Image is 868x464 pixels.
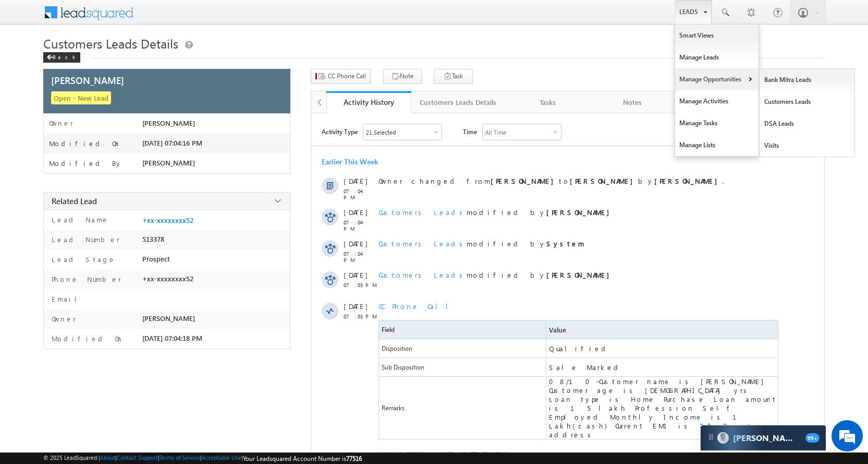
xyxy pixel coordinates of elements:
[344,282,375,288] span: 07:03 PM
[344,270,367,279] span: [DATE]
[344,176,367,185] span: [DATE]
[142,314,195,323] span: [PERSON_NAME]
[411,91,506,113] a: Customers Leads Details
[491,176,559,185] strong: [PERSON_NAME]
[485,129,506,136] div: All Time
[51,91,111,104] span: Open - New Lead
[549,344,609,353] span: Qualified
[344,188,375,200] span: 07:04 PM
[344,251,375,263] span: 07:04 PM
[599,96,666,109] div: Notes
[344,239,367,248] span: [DATE]
[366,129,396,136] div: 21 Selected
[570,176,638,185] strong: [PERSON_NAME]
[334,97,404,107] div: Activity History
[344,208,367,217] span: [DATE]
[100,454,115,461] a: About
[142,322,189,336] em: Start Chat
[49,159,123,168] label: Modified By
[506,91,591,113] a: Tasks
[322,124,358,139] span: Activity Type
[326,91,411,113] a: Activity History
[405,450,453,458] span: [PERSON_NAME]
[160,454,200,461] a: Terms of Service
[379,358,546,376] span: Sub Disposition
[378,239,467,248] span: Customers Leads
[378,302,456,311] span: CC Phone Call
[49,139,121,148] label: Modified On
[420,96,496,109] div: Customers Leads Details
[546,270,615,279] strong: [PERSON_NAME]
[707,433,715,441] img: carter-drag
[382,344,412,352] span: Disposition
[49,275,121,283] label: Phone Number
[328,72,366,81] span: CC Phone Call
[382,326,395,334] span: Field
[202,454,241,461] a: Acceptable Use
[43,35,178,52] span: Customers Leads Details
[378,239,584,248] span: modified by
[142,119,195,127] span: [PERSON_NAME]
[591,91,676,113] a: Notes
[760,91,855,113] a: Customers Leads
[49,235,120,244] label: Lead Number
[378,450,780,458] span: Added by on
[49,334,124,343] label: Modified On
[322,157,378,166] div: Earlier This Week
[142,334,202,342] span: [DATE] 07:04:18 PM
[117,454,158,461] a: Contact Support
[171,5,196,30] div: Minimize live chat window
[43,52,80,63] div: Back
[382,363,424,371] span: Sub Disposition
[463,124,477,139] span: Time
[383,69,422,84] button: Note
[675,25,759,46] a: Smart Views
[243,455,362,462] span: Your Leadsquared Account Number is
[344,313,375,319] span: 07:03 PM
[760,113,855,135] a: DSA Leads
[54,55,175,68] div: Chat with us now
[675,90,759,112] a: Manage Activities
[378,270,615,279] span: modified by
[514,96,581,109] div: Tasks
[142,159,195,167] span: [PERSON_NAME]
[43,454,362,462] span: © 2025 LeadSquared | | | | |
[142,235,164,243] span: 513378
[805,433,820,443] span: 99+
[378,208,615,217] span: modified by
[379,339,546,358] span: Disposition
[142,255,170,263] span: Prospect
[344,302,367,311] span: [DATE]
[549,363,622,372] span: Sale Marked
[546,239,584,248] strong: System
[760,135,855,157] a: Visits
[18,55,44,68] img: d_60004797649_company_0_60004797649
[49,294,85,303] label: Email
[546,208,615,217] strong: [PERSON_NAME]
[142,216,193,224] a: +xx-xxxxxxxx52
[311,69,371,84] button: CC Phone Call
[378,176,724,185] span: Owner changed from to by .
[434,69,473,84] button: Task
[675,46,759,68] a: Manage Leads
[549,377,778,439] span: 08/10-Customer name is [PERSON_NAME] Customer age is [DEMOGRAPHIC_DATA] yrs Loan type is Home Pur...
[142,275,193,283] span: +xx-xxxxxxxx52
[49,119,74,127] label: Owner
[460,450,505,458] span: [DATE] 07:03 PM
[49,215,109,224] label: Lead Name
[51,74,124,87] span: [PERSON_NAME]
[549,325,566,334] span: Value
[675,134,759,156] a: Manage Lists
[760,69,855,91] a: Bank Mitra Leads
[363,124,442,140] div: Owner Changed,Status Changed,Stage Changed,Source Changed,Notes & 16 more..
[382,404,405,412] span: Remarks
[378,270,467,279] span: Customers Leads
[344,219,375,232] span: 07:04 PM
[700,425,826,451] div: carter-dragCarter[PERSON_NAME]99+
[654,176,723,185] strong: [PERSON_NAME]
[49,314,76,323] label: Owner
[142,139,202,147] span: [DATE] 07:04:16 PM
[49,255,116,264] label: Lead Stage
[675,112,759,134] a: Manage Tasks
